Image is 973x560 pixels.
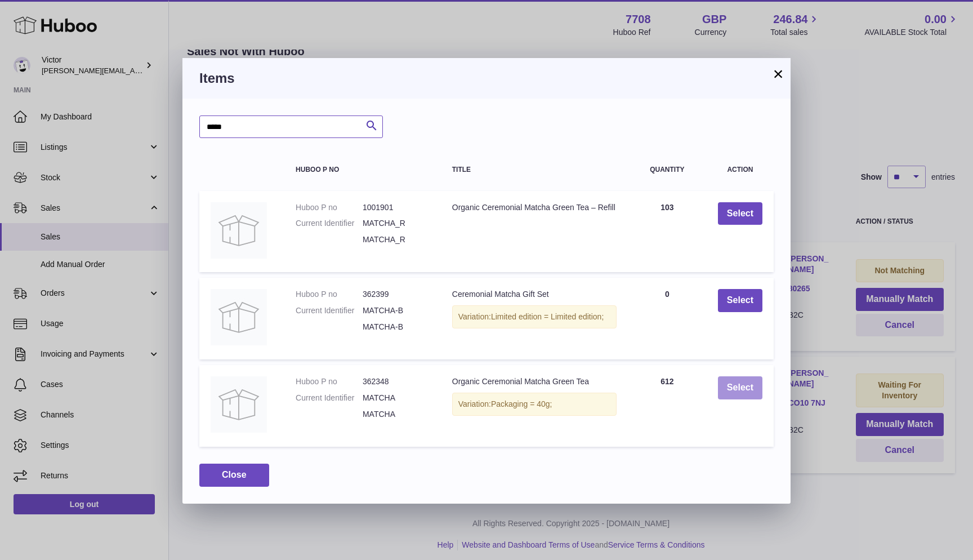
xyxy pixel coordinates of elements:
[628,278,707,359] td: 0
[363,218,430,229] dd: MATCHA_R
[491,312,604,321] span: Limited edition = Limited edition;
[199,464,269,487] button: Close
[296,376,363,387] dt: Huboo P no
[222,470,247,479] span: Close
[718,376,762,399] button: Select
[363,376,430,387] dd: 362348
[363,322,430,332] dd: MATCHA-B
[452,289,617,300] div: Ceremonial Matcha Gift Set
[296,218,363,229] dt: Current Identifier
[296,289,363,300] dt: Huboo P no
[211,289,267,345] img: Ceremonial Matcha Gift Set
[452,202,617,213] div: Organic Ceremonial Matcha Green Tea – Refill
[628,365,707,447] td: 612
[452,376,617,387] div: Organic Ceremonial Matcha Green Tea
[452,393,617,416] div: Variation:
[707,155,774,185] th: Action
[211,202,267,259] img: Organic Ceremonial Matcha Green Tea – Refill
[363,202,430,213] dd: 1001901
[771,67,785,81] button: ×
[296,305,363,316] dt: Current Identifier
[211,376,267,433] img: Organic Ceremonial Matcha Green Tea
[491,399,552,408] span: Packaging = 40g;
[718,202,762,225] button: Select
[363,289,430,300] dd: 362399
[363,305,430,316] dd: MATCHA-B
[199,69,774,87] h3: Items
[363,393,430,403] dd: MATCHA
[363,234,430,245] dd: MATCHA_R
[628,155,707,185] th: Quantity
[441,155,628,185] th: Title
[296,202,363,213] dt: Huboo P no
[296,393,363,403] dt: Current Identifier
[628,191,707,273] td: 103
[363,409,430,420] dd: MATCHA
[284,155,441,185] th: Huboo P no
[718,289,762,312] button: Select
[452,305,617,328] div: Variation:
